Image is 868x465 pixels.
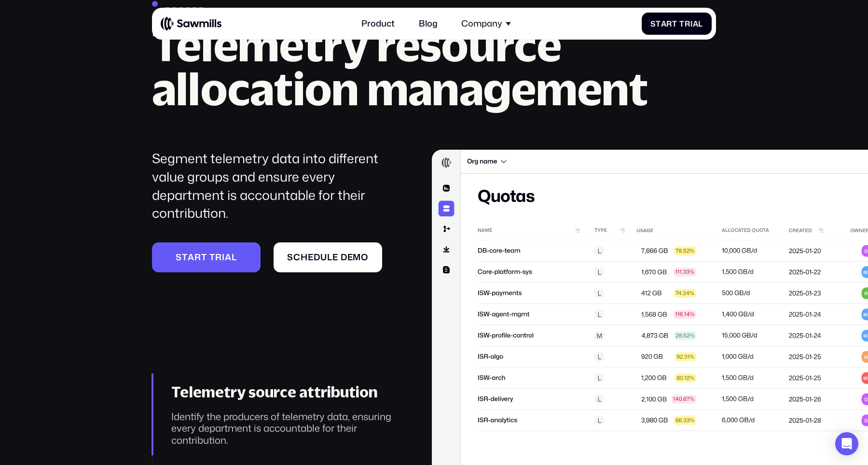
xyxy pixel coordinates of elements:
[225,252,232,263] span: a
[693,19,699,28] span: a
[182,252,188,263] span: t
[835,432,858,455] div: Open Intercom Messenger
[194,252,201,263] span: r
[152,242,261,272] a: Starttrial
[327,252,332,263] span: l
[679,19,685,28] span: T
[274,242,382,272] a: Scheduledemo
[188,252,194,263] span: a
[201,252,207,263] span: t
[301,252,308,263] span: h
[661,19,667,28] span: a
[698,19,703,28] span: l
[642,13,712,35] a: StartTrial
[332,252,338,263] span: e
[314,252,320,263] span: d
[361,252,368,263] span: o
[341,252,347,263] span: d
[232,252,237,263] span: l
[412,12,444,36] a: Blog
[320,252,327,263] span: u
[461,18,502,29] div: Company
[152,23,716,111] h2: Telemetry resource allocation management
[176,252,182,263] span: S
[353,252,361,263] span: m
[171,383,401,401] div: Telemetry source attribution
[455,12,517,36] div: Company
[152,150,401,223] div: Segment telemetry data into different value groups and ensure every department is accountable for...
[222,252,225,263] span: i
[690,19,693,28] span: i
[308,252,314,263] span: e
[650,19,656,28] span: S
[355,12,401,36] a: Product
[656,19,661,28] span: t
[347,252,353,263] span: e
[672,19,677,28] span: t
[287,252,293,263] span: S
[666,19,672,28] span: r
[685,19,690,28] span: r
[171,410,401,446] div: Identify the producers of telemetry data, ensuring every department is accountable for their cont...
[293,252,301,263] span: c
[209,252,215,263] span: t
[215,252,222,263] span: r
